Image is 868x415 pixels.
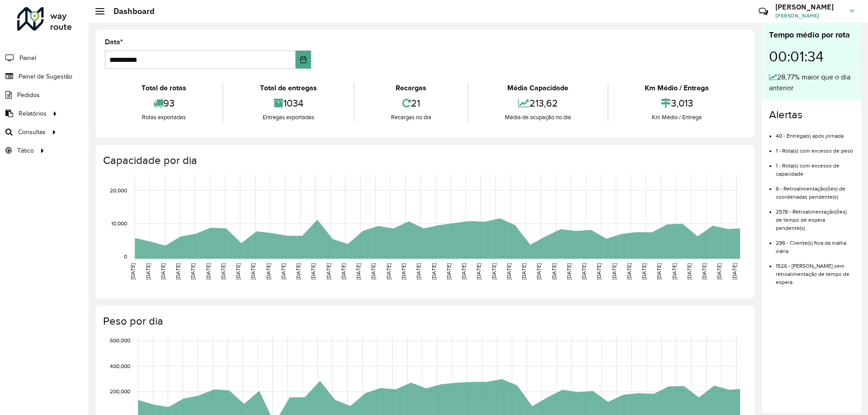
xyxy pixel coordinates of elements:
text: 600,000 [110,338,130,344]
button: Choose Date [296,51,311,69]
li: 2578 - Retroalimentação(ões) de tempo de espera pendente(s) [776,201,854,232]
text: [DATE] [536,263,542,280]
span: Pedidos [17,90,40,100]
text: [DATE] [566,263,572,280]
text: [DATE] [325,263,331,280]
text: [DATE] [295,263,301,280]
div: 28,77% maior que o dia anterior [769,72,854,93]
li: 296 - Cliente(s) fora da malha viária [776,232,854,255]
text: [DATE] [641,263,647,280]
text: [DATE] [190,263,196,280]
text: [DATE] [265,263,271,280]
div: Tempo médio por rota [769,29,854,41]
div: Recargas no dia [357,113,465,122]
text: [DATE] [160,263,166,280]
h3: [PERSON_NAME] [775,3,843,11]
text: [DATE] [506,263,512,280]
text: 0 [124,253,127,259]
span: Tático [17,146,34,155]
text: [DATE] [701,263,707,280]
label: Data [105,37,123,47]
text: [DATE] [656,263,662,280]
span: Painel [19,53,36,63]
div: 3,013 [611,93,743,113]
h4: Peso por dia [103,315,745,328]
div: Total de rotas [107,83,220,93]
text: [DATE] [220,263,226,280]
text: [DATE] [551,263,557,280]
text: [DATE] [205,263,211,280]
text: [DATE] [491,263,497,280]
span: Relatórios [19,109,47,118]
text: [DATE] [130,263,136,280]
text: [DATE] [386,263,392,280]
text: [DATE] [686,263,692,280]
text: [DATE] [596,263,602,280]
h2: Dashboard [104,6,155,16]
a: Contato Rápido [754,2,773,21]
div: 213,62 [471,93,605,113]
text: [DATE] [235,263,241,280]
div: Média de ocupação no dia [471,113,605,122]
text: [DATE] [145,263,151,280]
li: 1 - Rota(s) com excesso de capacidade [776,155,854,178]
div: Recargas [357,83,465,93]
div: Entregas exportadas [226,113,351,122]
text: [DATE] [731,263,737,280]
text: [DATE] [175,263,181,280]
text: [DATE] [716,263,722,280]
text: [DATE] [355,263,361,280]
span: Consultas [18,127,46,137]
text: [DATE] [280,263,286,280]
text: [DATE] [340,263,346,280]
h4: Capacidade por dia [103,154,745,167]
text: [DATE] [446,263,452,280]
text: [DATE] [250,263,256,280]
text: [DATE] [521,263,527,280]
text: [DATE] [671,263,677,280]
text: [DATE] [415,263,421,280]
text: [DATE] [476,263,481,280]
span: Painel de Sugestão [19,72,72,81]
div: 93 [107,93,220,113]
text: 400,000 [110,363,130,369]
li: 1526 - [PERSON_NAME] sem retroalimentação de tempo de espera [776,255,854,286]
div: 1034 [226,93,351,113]
text: [DATE] [370,263,376,280]
div: Km Médio / Entrega [611,83,743,93]
div: Rotas exportadas [107,113,220,122]
text: [DATE] [611,263,617,280]
text: [DATE] [310,263,316,280]
text: 200,000 [110,389,130,395]
li: 6 - Retroalimentação(ões) de coordenadas pendente(s) [776,178,854,201]
li: 1 - Rota(s) com excesso de peso [776,140,854,155]
div: Km Médio / Entrega [611,113,743,122]
text: 10,000 [111,220,127,226]
text: 20,000 [110,187,127,193]
text: [DATE] [401,263,406,280]
div: Média Capacidade [471,83,605,93]
text: [DATE] [581,263,587,280]
text: [DATE] [461,263,467,280]
text: [DATE] [626,263,632,280]
span: [PERSON_NAME] [775,12,843,20]
div: 21 [357,93,465,113]
text: [DATE] [431,263,437,280]
div: Total de entregas [226,83,351,93]
div: 00:01:34 [769,41,854,72]
h4: Alertas [769,108,854,121]
li: 40 - Entrega(s) após jornada [776,125,854,140]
